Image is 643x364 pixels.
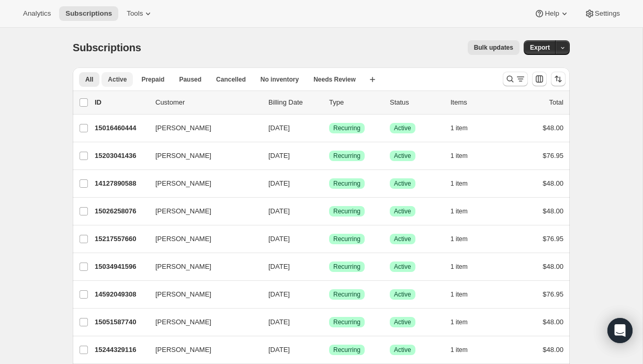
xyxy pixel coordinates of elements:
span: [DATE] [268,346,290,354]
span: [PERSON_NAME] [155,123,211,133]
span: Active [394,346,411,354]
button: 1 item [450,204,479,219]
span: Subscriptions [73,42,141,53]
span: Export [530,43,550,52]
span: 1 item [450,263,468,271]
span: Recurring [333,179,360,188]
span: $48.00 [543,207,563,215]
span: [DATE] [268,124,290,132]
button: Sort the results [551,72,566,86]
span: $76.95 [543,235,563,243]
span: [PERSON_NAME] [155,261,211,272]
button: 1 item [450,287,479,302]
span: $48.00 [543,263,563,270]
span: [DATE] [268,207,290,215]
span: Bulk updates [474,43,513,52]
button: [PERSON_NAME] [149,120,254,136]
span: Active [394,290,411,299]
div: 14127890588[PERSON_NAME][DATE]SuccessRecurringSuccessActive1 item$48.00 [95,176,563,191]
button: [PERSON_NAME] [149,231,254,247]
button: [PERSON_NAME] [149,286,254,303]
button: Help [528,6,576,21]
button: Export [524,40,556,55]
button: 1 item [450,343,479,357]
div: Open Intercom Messenger [607,318,633,343]
div: 15203041436[PERSON_NAME][DATE]SuccessRecurringSuccessActive1 item$76.95 [95,149,563,163]
span: Recurring [333,290,360,299]
span: Recurring [333,346,360,354]
button: Tools [120,6,160,21]
span: [PERSON_NAME] [155,234,211,244]
span: $48.00 [543,179,563,187]
div: 15217557660[PERSON_NAME][DATE]SuccessRecurringSuccessActive1 item$76.95 [95,232,563,246]
span: Settings [595,9,620,18]
span: Recurring [333,124,360,132]
span: Prepaid [141,75,164,84]
button: Customize table column order and visibility [532,72,547,86]
span: $48.00 [543,124,563,132]
span: 1 item [450,290,468,299]
p: 15203041436 [95,151,147,161]
span: 1 item [450,152,468,160]
p: 15244329116 [95,345,147,355]
span: [DATE] [268,235,290,243]
span: 1 item [450,235,468,243]
button: 1 item [450,149,479,163]
p: Billing Date [268,97,321,108]
p: Customer [155,97,260,108]
button: 1 item [450,121,479,135]
span: 1 item [450,124,468,132]
span: Active [394,179,411,188]
div: 15244329116[PERSON_NAME][DATE]SuccessRecurringSuccessActive1 item$48.00 [95,343,563,357]
button: Create new view [364,72,381,87]
span: 1 item [450,207,468,215]
span: [PERSON_NAME] [155,289,211,300]
p: 15217557660 [95,234,147,244]
span: [DATE] [268,290,290,298]
button: Subscriptions [59,6,118,21]
span: [PERSON_NAME] [155,317,211,327]
p: Total [549,97,563,108]
span: No inventory [261,75,299,84]
span: $48.00 [543,318,563,326]
button: Search and filter results [503,72,528,86]
span: Active [394,152,411,160]
span: $76.95 [543,290,563,298]
span: 1 item [450,179,468,188]
span: [DATE] [268,263,290,270]
span: Tools [127,9,143,18]
span: 1 item [450,346,468,354]
span: Recurring [333,318,360,326]
span: Paused [179,75,201,84]
span: Recurring [333,263,360,271]
button: [PERSON_NAME] [149,203,254,220]
button: [PERSON_NAME] [149,314,254,331]
div: IDCustomerBilling DateTypeStatusItemsTotal [95,97,563,108]
button: [PERSON_NAME] [149,342,254,358]
div: Items [450,97,503,108]
p: ID [95,97,147,108]
span: Subscriptions [65,9,112,18]
button: [PERSON_NAME] [149,175,254,192]
span: Needs Review [313,75,356,84]
span: $48.00 [543,346,563,354]
div: 14592049308[PERSON_NAME][DATE]SuccessRecurringSuccessActive1 item$76.95 [95,287,563,302]
span: Active [394,263,411,271]
span: $76.95 [543,152,563,160]
p: 15051587740 [95,317,147,327]
div: 15051587740[PERSON_NAME][DATE]SuccessRecurringSuccessActive1 item$48.00 [95,315,563,329]
span: [DATE] [268,179,290,187]
div: Type [329,97,381,108]
span: [PERSON_NAME] [155,151,211,161]
span: Active [394,318,411,326]
span: [PERSON_NAME] [155,206,211,217]
span: Recurring [333,235,360,243]
span: [PERSON_NAME] [155,345,211,355]
div: 15026258076[PERSON_NAME][DATE]SuccessRecurringSuccessActive1 item$48.00 [95,204,563,219]
span: Help [545,9,559,18]
span: Active [394,207,411,215]
p: 14592049308 [95,289,147,300]
span: Analytics [23,9,51,18]
span: Active [394,235,411,243]
button: [PERSON_NAME] [149,258,254,275]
